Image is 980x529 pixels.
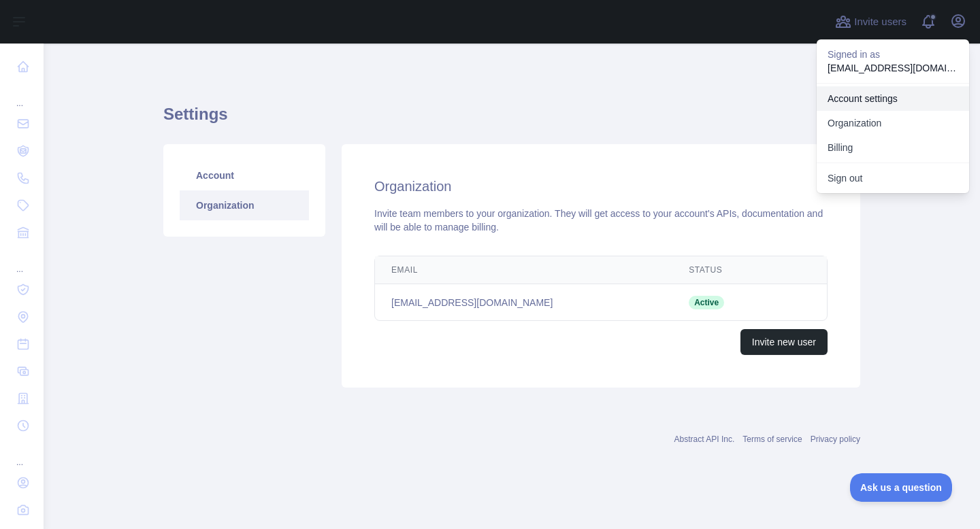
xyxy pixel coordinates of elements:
[854,14,906,30] span: Invite users
[817,166,969,190] button: Sign out
[689,296,724,309] span: Active
[374,177,828,196] h2: Organization
[11,441,33,468] div: ...
[828,61,958,75] p: [EMAIL_ADDRESS][DOMAIN_NAME]
[850,473,953,502] iframe: Toggle Customer Support
[11,82,33,109] div: ...
[672,256,777,284] th: Status
[828,48,958,61] p: Signed in as
[742,434,802,444] a: Terms of service
[817,111,969,135] a: Organization
[163,103,860,136] h1: Settings
[674,434,735,444] a: Abstract API Inc.
[375,284,672,321] td: [EMAIL_ADDRESS][DOMAIN_NAME]
[817,86,969,111] a: Account settings
[180,190,309,220] a: Organization
[375,256,672,284] th: Email
[811,434,860,444] a: Privacy policy
[180,160,309,190] a: Account
[374,207,828,234] div: Invite team members to your organization. They will get access to your account's APIs, documentat...
[11,248,33,275] div: ...
[740,329,828,355] button: Invite new user
[817,135,969,160] button: Billing
[832,11,909,33] button: Invite users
